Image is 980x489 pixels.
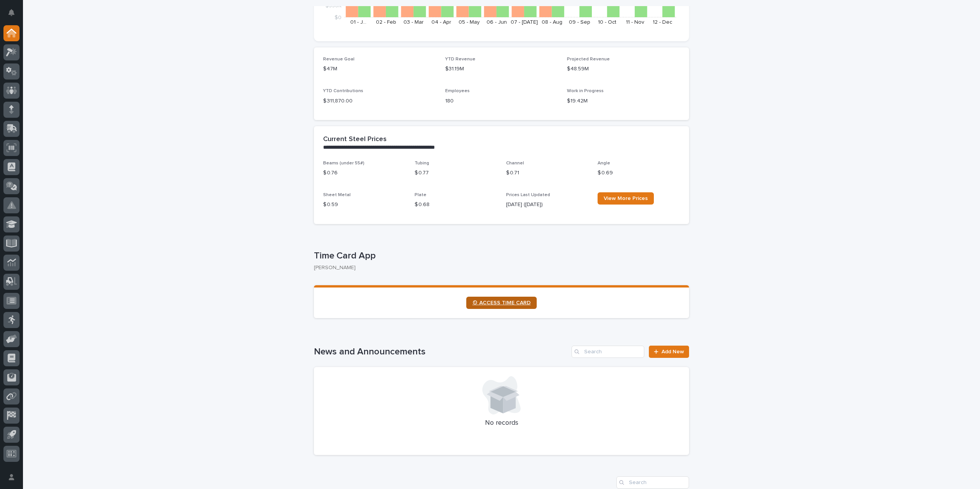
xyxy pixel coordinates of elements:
[506,201,588,209] p: [DATE] ([DATE])
[567,65,680,73] p: $48.59M
[598,161,610,166] span: Angle
[323,89,363,93] span: YTD Contributions
[511,19,538,25] text: 07 - [DATE]
[567,89,604,93] span: Work in Progress
[325,3,341,8] tspan: $550K
[323,135,387,144] h2: Current Steel Prices
[604,196,648,201] span: View More Prices
[415,169,497,177] p: $ 0.77
[542,19,562,25] text: 08 - Aug
[314,265,683,271] p: [PERSON_NAME]
[466,297,537,309] a: ⏲ ACCESS TIME CARD
[567,97,680,105] p: $19.42M
[459,19,480,25] text: 05 - May
[350,19,366,25] text: 01 - J…
[10,9,20,21] div: Notifications
[314,346,568,357] h1: News and Announcements
[616,476,689,489] input: Search
[472,300,531,305] span: ⏲ ACCESS TIME CARD
[598,169,680,177] p: $ 0.69
[323,193,351,197] span: Sheet Metal
[598,192,654,205] a: View More Prices
[323,169,405,177] p: $ 0.76
[376,19,396,25] text: 02 - Feb
[415,201,497,209] p: $ 0.68
[653,19,672,25] text: 12 - Dec
[415,193,426,197] span: Plate
[445,97,558,105] p: 180
[506,169,588,177] p: $ 0.71
[323,57,354,62] span: Revenue Goal
[323,97,436,105] p: $ 311,870.00
[487,19,507,25] text: 06 - Jun
[649,346,689,358] a: Add New
[661,349,684,354] span: Add New
[415,161,429,166] span: Tubing
[323,161,364,166] span: Beams (under 55#)
[323,65,436,73] p: $47M
[431,19,451,25] text: 04 - Apr
[323,201,405,209] p: $ 0.59
[445,65,558,73] p: $31.19M
[335,15,341,20] tspan: $0
[314,250,686,262] p: Time Card App
[569,19,590,25] text: 09 - Sep
[403,19,424,25] text: 03 - Mar
[445,57,475,62] span: YTD Revenue
[506,161,524,166] span: Channel
[567,57,610,62] span: Projected Revenue
[598,19,616,25] text: 10 - Oct
[506,193,550,197] span: Prices Last Updated
[572,346,644,358] input: Search
[3,5,20,21] button: Notifications
[445,89,470,93] span: Employees
[323,419,680,427] p: No records
[626,19,644,25] text: 11 - Nov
